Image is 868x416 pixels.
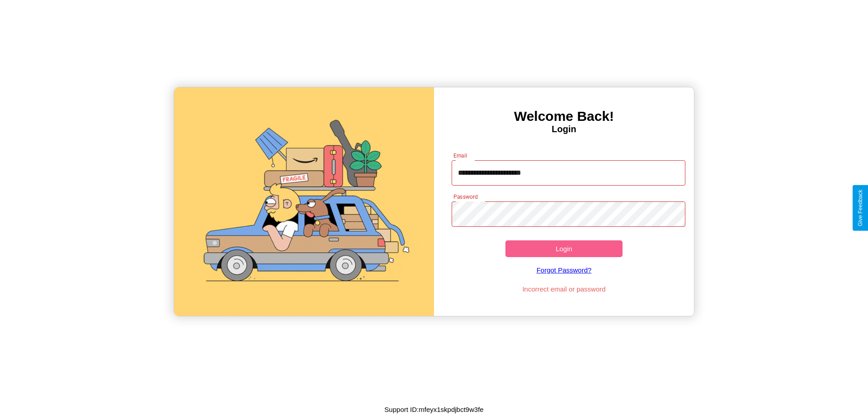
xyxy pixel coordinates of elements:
[434,124,694,134] h4: Login
[453,152,467,159] label: Email
[434,109,694,124] h3: Welcome Back!
[447,283,681,295] p: Incorrect email or password
[857,190,863,226] div: Give Feedback
[174,87,434,316] img: gif
[447,257,681,283] a: Forgot Password?
[453,193,477,201] label: Password
[384,403,483,416] p: Support ID: mfeyx1skpdjbct9w3fe
[505,240,623,257] button: Login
